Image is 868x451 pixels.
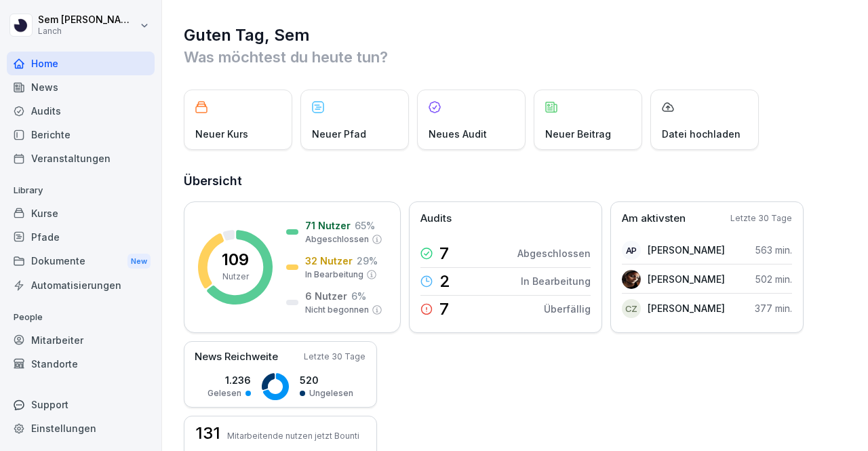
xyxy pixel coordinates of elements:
div: AP [622,241,641,260]
p: Am aktivsten [622,211,686,227]
p: 65 % [355,218,375,233]
p: 109 [222,252,249,268]
div: Support [7,393,155,416]
a: Einstellungen [7,416,155,440]
div: New [127,254,151,269]
p: Neuer Pfad [312,127,366,141]
div: Dokumente [7,249,155,274]
p: 29 % [357,254,378,268]
p: Was möchtest du heute tun? [184,46,848,68]
p: Abgeschlossen [305,233,369,246]
h2: Übersicht [184,172,848,191]
h3: 131 [195,425,220,442]
p: 1.236 [208,373,251,387]
p: In Bearbeitung [521,274,591,288]
p: Lanch [38,26,137,36]
p: 520 [300,373,353,387]
p: Nicht begonnen [305,304,369,316]
img: lbqg5rbd359cn7pzouma6c8b.png [622,270,641,289]
p: News Reichweite [195,349,278,365]
a: Kurse [7,201,155,225]
a: Standorte [7,352,155,376]
p: Mitarbeitende nutzen jetzt Bounti [227,431,359,441]
a: Automatisierungen [7,273,155,297]
a: Berichte [7,123,155,146]
a: DokumenteNew [7,249,155,274]
p: 2 [439,273,450,290]
p: 32 Nutzer [305,254,353,268]
p: Letzte 30 Tage [730,212,792,224]
p: [PERSON_NAME] [648,301,725,315]
p: Abgeschlossen [517,246,591,260]
p: [PERSON_NAME] [648,272,725,286]
h1: Guten Tag, Sem [184,24,848,46]
p: 377 min. [755,301,792,315]
p: Datei hochladen [662,127,741,141]
a: News [7,75,155,99]
p: 563 min. [755,243,792,257]
p: In Bearbeitung [305,269,363,281]
p: 6 Nutzer [305,289,347,303]
p: 502 min. [755,272,792,286]
a: Veranstaltungen [7,146,155,170]
p: Library [7,180,155,201]
p: Neues Audit [429,127,487,141]
p: Gelesen [208,387,241,399]
p: People [7,307,155,328]
a: Mitarbeiter [7,328,155,352]
p: 7 [439,301,449,317]
p: Letzte 30 Tage [304,351,366,363]
p: Nutzer [222,271,249,283]
a: Pfade [7,225,155,249]
p: 6 % [351,289,366,303]
p: Sem [PERSON_NAME] [38,14,137,26]
p: 71 Nutzer [305,218,351,233]
div: CZ [622,299,641,318]
p: 7 [439,246,449,262]
p: Audits [420,211,452,227]
p: [PERSON_NAME] [648,243,725,257]
a: Home [7,52,155,75]
p: Überfällig [544,302,591,316]
p: Ungelesen [309,387,353,399]
p: Neuer Kurs [195,127,248,141]
a: Audits [7,99,155,123]
p: Neuer Beitrag [545,127,611,141]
